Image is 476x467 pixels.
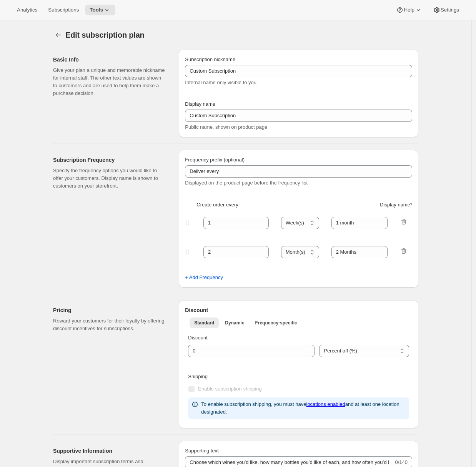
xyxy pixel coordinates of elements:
span: Internal name only visible to you [185,80,256,85]
input: Subscribe & Save [185,110,412,122]
h2: Basic Info [53,56,166,63]
p: Discount [188,334,409,342]
input: 10 [188,345,303,357]
p: To enable subscription shipping, you must have and at least one location designated. [201,401,406,416]
span: Display name [185,101,215,107]
h2: Subscription Frequency [53,156,166,164]
span: Subscriptions [48,7,79,13]
span: Displayed on the product page before the frequency list [185,180,308,186]
span: Subscription nickname [185,57,235,62]
p: Reward your customers for their loyalty by offering discount incentives for subscriptions. [53,317,166,332]
input: Subscribe & Save [185,65,412,77]
span: Frequency-specific [255,320,297,326]
span: Frequency prefix (optional) [185,157,245,163]
span: Standard [194,320,214,326]
span: Supporting text [185,448,218,454]
input: 1 month [331,217,388,229]
span: Enable subscription shipping [198,386,262,392]
p: Specify the frequency options you would like to offer your customers. Display name is shown to cu... [53,167,166,190]
a: locations enabled [306,401,345,407]
button: + Add Frequency [180,271,228,284]
input: Deliver every [185,165,412,178]
button: Help [391,5,426,15]
p: Shipping [188,373,409,381]
button: Subscription plans [53,30,64,40]
span: Analytics [17,7,37,13]
span: Public name, shown on product page [185,124,267,130]
h2: Pricing [53,306,166,314]
button: Analytics [12,5,42,15]
button: Settings [428,5,464,15]
span: Edit subscription plan [65,31,145,39]
span: + Add Frequency [185,274,223,281]
span: Dynamic [225,320,244,326]
input: 1 month [331,246,388,258]
h2: Discount [185,306,412,314]
h2: Supportive Information [53,447,166,455]
span: Settings [441,7,459,13]
button: Subscriptions [43,5,83,15]
span: Display name * [380,201,412,209]
span: Help [404,7,414,13]
span: Create order every [196,201,238,209]
button: Tools [85,5,115,15]
span: Tools [90,7,103,13]
p: Give your plan a unique and memorable nickname for internal staff. The other text values are show... [53,66,166,97]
